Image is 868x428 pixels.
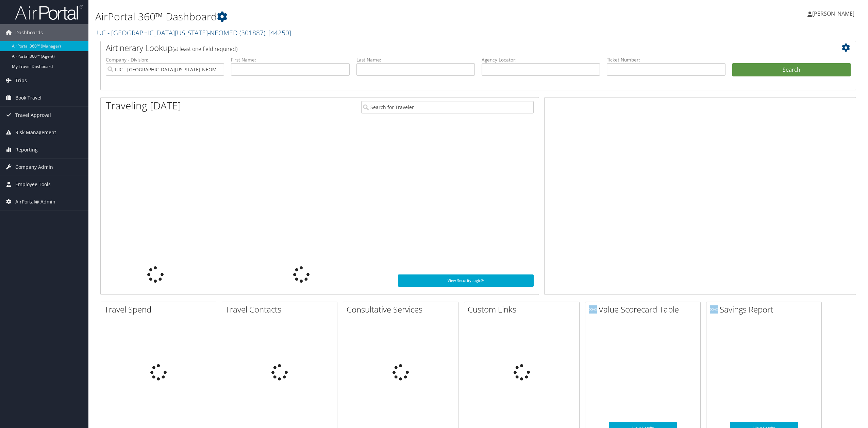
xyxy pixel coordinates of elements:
img: domo-logo.png [710,305,718,314]
span: ( 301887 ) [239,28,265,37]
span: Employee Tools [15,176,51,193]
h2: Custom Links [468,304,579,315]
label: Agency Locator: [482,56,600,63]
label: First Name: [231,56,349,63]
span: , [ 44250 ] [265,28,291,37]
button: Search [732,63,851,77]
span: Book Travel [15,89,41,106]
img: airportal-logo.png [15,4,83,20]
span: Dashboards [15,24,43,41]
h2: Travel Spend [104,304,216,315]
span: [PERSON_NAME] [812,10,854,17]
input: Search for Traveler [361,101,534,113]
h2: Savings Report [710,304,821,315]
h1: Traveling [DATE] [106,99,181,113]
h2: Airtinerary Lookup [106,42,788,54]
label: Company - Division: [106,56,224,63]
span: Risk Management [15,124,56,141]
label: Last Name: [356,56,475,63]
span: Travel Approval [15,107,51,124]
a: View SecurityLogic® [398,274,534,287]
h1: AirPortal 360™ Dashboard [95,10,606,24]
img: domo-logo.png [589,305,597,314]
h2: Travel Contacts [226,304,337,315]
a: IUC - [GEOGRAPHIC_DATA][US_STATE]-NEOMED [95,28,291,37]
span: AirPortal® Admin [15,193,55,210]
span: Company Admin [15,159,53,176]
label: Ticket Number: [607,56,725,63]
h2: Consultative Services [347,304,458,315]
span: (at least one field required) [172,45,237,53]
a: [PERSON_NAME] [807,3,861,24]
span: Reporting [15,141,38,158]
span: Trips [15,72,27,89]
h2: Value Scorecard Table [589,304,700,315]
